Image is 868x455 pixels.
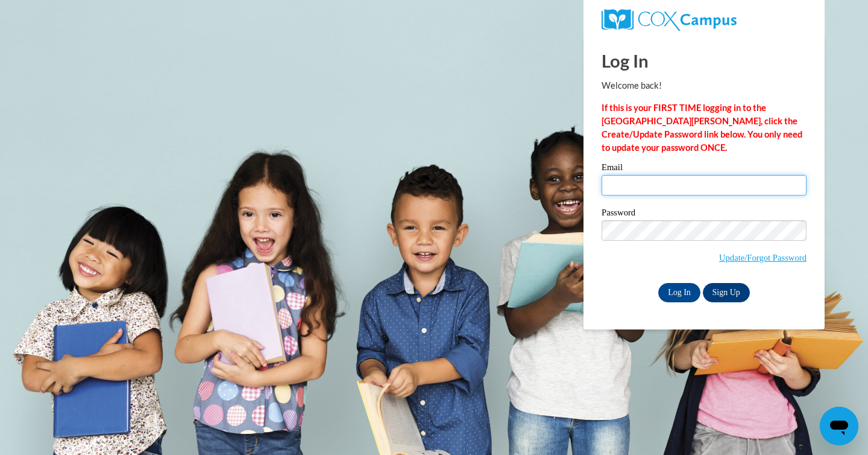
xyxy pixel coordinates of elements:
[703,283,750,302] a: Sign Up
[602,163,807,175] label: Email
[602,79,807,92] p: Welcome back!
[602,208,807,220] label: Password
[602,48,807,73] h1: Log In
[820,407,858,445] iframe: Button to launch messaging window
[719,253,807,262] a: Update/Forgot Password
[658,283,700,302] input: Log In
[602,9,737,31] img: COX Campus
[602,9,807,31] a: COX Campus
[602,103,802,153] strong: If this is your FIRST TIME logging in to the [GEOGRAPHIC_DATA][PERSON_NAME], click the Create/Upd...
